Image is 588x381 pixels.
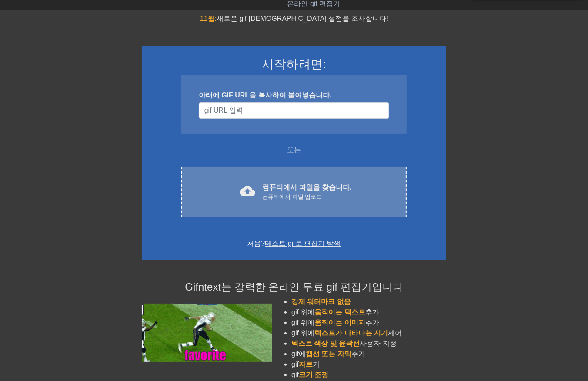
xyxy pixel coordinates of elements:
[291,298,351,305] span: 강제 워터마크 없음
[153,238,435,249] div: 처음?
[142,304,272,362] img: football_small.gif
[315,308,365,316] span: 움직이는 텍스트
[291,328,446,338] li: gif 위에 제어
[262,184,351,191] font: 컴퓨터에서 파일을 찾습니다.
[265,240,341,247] a: 테스트 gif로 편집기 탐색
[200,15,217,22] span: 11월:
[142,281,446,294] h4: Gifntext는 강력한 온라인 무료 gif 편집기입니다
[291,307,446,317] li: gif 위에 추가
[291,370,446,380] li: gif
[291,340,360,347] span: 텍스트 색상 및 윤곽선
[299,361,313,368] span: 자르
[291,349,446,359] li: gif에 추가
[315,319,365,326] span: 움직이는 이미지
[199,102,389,119] input: 사용자 이름
[291,359,446,370] li: gif 기
[164,145,424,155] div: 또는
[315,329,388,337] span: 텍스트가 나타나는 시기
[306,350,351,358] span: 캡션 또는 자막
[240,183,255,199] span: cloud_upload
[299,371,328,378] span: 크기 조정
[291,317,446,328] li: gif 위에 추가
[262,193,351,201] div: 컴퓨터에서 파일 업로드
[153,57,435,72] h3: 시작하려면:
[291,338,446,349] li: 사용자 지정
[199,90,389,100] div: 아래에 GIF URL을 복사하여 붙여넣습니다.
[142,13,446,24] div: 새로운 gif [DEMOGRAPHIC_DATA] 설정을 조사합니다!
